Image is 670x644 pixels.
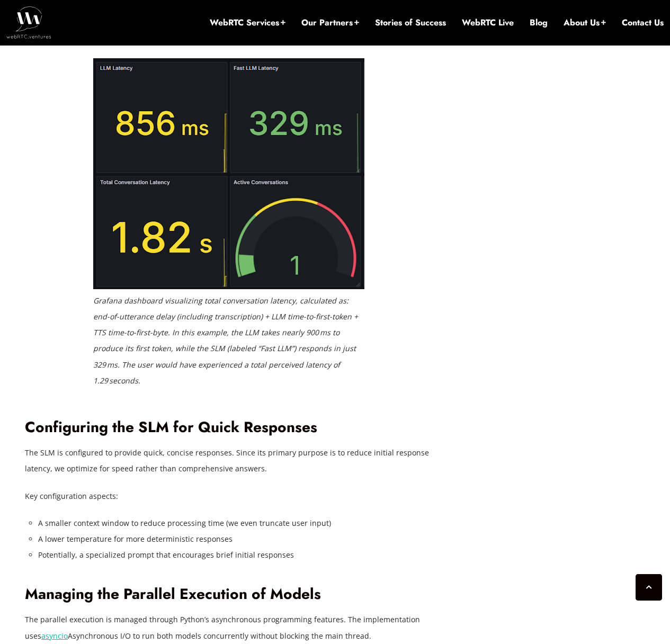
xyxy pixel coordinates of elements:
[210,17,285,29] a: WebRTC Services
[38,547,433,563] li: Potentially, a specialized prompt that encourages brief initial responses
[25,445,433,477] p: The SLM is configured to provide quick, concise responses. Since its primary purpose is to reduce...
[25,612,433,643] p: The parallel execution is managed through Python’s asynchronous programming features. The impleme...
[38,515,433,531] li: A smaller context window to reduce processing time (we even truncate user input)
[530,17,548,29] a: Blog
[6,6,51,38] img: WebRTC.ventures
[25,488,433,504] p: Key configuration aspects:
[375,17,446,29] a: Stories of Success
[462,17,514,29] a: WebRTC Live
[25,585,433,604] h2: Managing the Parallel Execution of Models
[301,17,359,29] a: Our Partners
[622,17,664,29] a: Contact Us
[38,531,433,547] li: A lower temperature for more deterministic responses
[25,418,433,437] h2: Configuring the SLM for Quick Responses
[93,58,364,289] img: Grafana dashboard visualizing total conversation latency
[41,631,68,641] a: asyncio
[564,17,606,29] a: About Us
[93,296,358,385] em: Grafana dashboard visualizing total conversation latency, calculated as: end-of-utterance delay (...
